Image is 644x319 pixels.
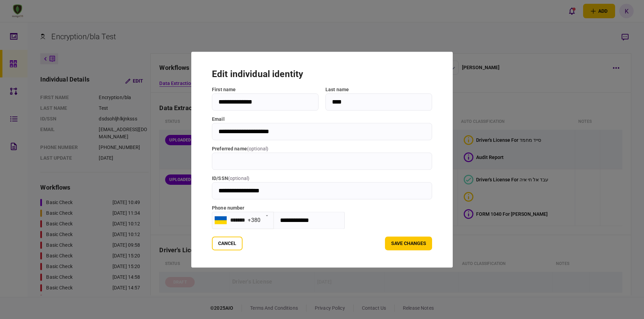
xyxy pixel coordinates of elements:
input: Preferred name [212,152,432,170]
input: ID/SSN [212,182,432,199]
button: Open [262,210,272,220]
img: ua [215,216,227,224]
label: email [212,116,432,123]
button: Cancel [212,236,243,250]
input: email [212,123,432,140]
label: Preferred name [212,145,432,152]
h1: edit individual identity [212,69,432,79]
input: First name [212,93,319,110]
input: Last name [325,93,432,110]
span: ( optional ) [228,176,249,181]
label: First name [212,86,319,93]
label: Last name [325,86,432,93]
button: Save changes [385,236,432,250]
span: ( optional ) [247,146,268,151]
label: ID/SSN [212,175,432,182]
label: Phone number [212,205,245,211]
div: +380 [248,216,260,224]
